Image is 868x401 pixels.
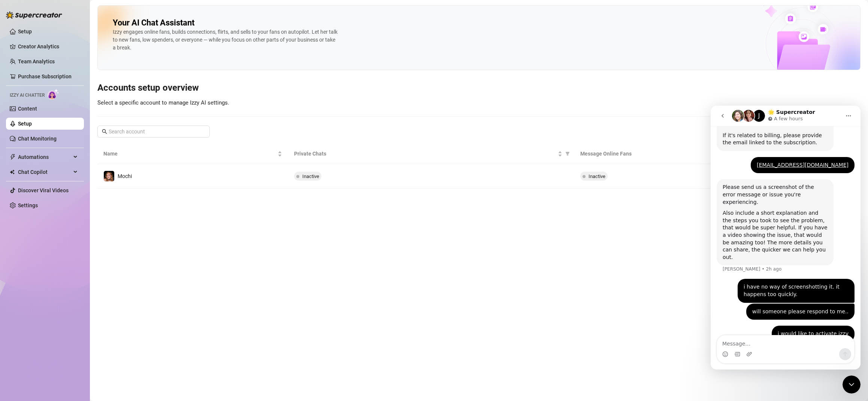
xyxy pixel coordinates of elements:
[843,376,861,394] iframe: Intercom live chat
[12,78,117,100] div: Please send us a screenshot of the error message or issue you're experiencing.
[12,26,117,41] div: If it's related to billing, please provide the email linked to the subscription.
[24,245,30,251] button: Gif picker
[6,51,144,74] div: Melty says…
[10,169,15,175] img: Chat Copilot
[10,154,16,160] span: thunderbolt
[46,56,138,62] a: [EMAIL_ADDRESS][DOMAIN_NAME]
[564,148,571,159] span: filter
[109,127,199,136] input: Search account
[12,245,18,251] button: Emoji picker
[113,18,194,28] h2: Your AI Chat Assistant
[36,245,42,251] button: Upload attachment
[18,106,37,112] a: Content
[18,73,72,79] a: Purchase Subscription
[711,106,861,370] iframe: Intercom live chat
[294,150,556,158] span: Private Chats
[42,202,138,210] div: will someone please respond to me..
[61,220,144,236] div: i would like to activate izzy
[103,150,276,158] span: Name
[18,166,71,178] span: Chat Copilot
[102,129,107,134] span: search
[302,174,319,179] span: Inactive
[128,242,140,254] button: Send a message…
[104,171,114,181] img: Mochi
[113,28,338,52] div: Izzy engages online fans, builds connections, flirts, and sells to your fans on autopilot. Let he...
[97,144,288,164] th: Name
[118,173,132,179] span: Mochi
[12,161,71,166] div: [PERSON_NAME] • 2h ago
[6,230,143,242] textarea: Message…
[580,150,753,158] span: Message Online Fans
[18,202,38,208] a: Settings
[6,73,144,173] div: Ella says…
[18,136,57,142] a: Chat Monitoring
[6,198,144,220] div: Melty says…
[67,224,138,232] div: i would like to activate izzy
[18,58,55,64] a: Team Analytics
[12,104,117,155] div: Also include a short explanation and the steps you took to see the problem, that would be super h...
[288,144,574,164] th: Private Chats
[27,173,144,197] div: i have no way of screenshotting it. it happens too quickly.
[18,151,71,163] span: Automations
[6,220,144,245] div: Melty says…
[18,40,78,52] a: Creator Analytics
[6,73,123,160] div: Please send us a screenshot of the error message or issue you're experiencing.Also include a shor...
[565,151,570,156] span: filter
[97,99,229,106] span: Select a specific account to manage Izzy AI settings.
[18,121,32,127] a: Setup
[18,28,32,34] a: Setup
[6,11,62,19] img: logo-BBDzfeDw.svg
[48,89,59,100] img: AI Chatter
[18,187,69,193] a: Discover Viral Videos
[97,82,861,94] h3: Accounts setup overview
[6,173,144,198] div: Melty says…
[589,174,605,179] span: Inactive
[33,178,138,192] div: i have no way of screenshotting it. it happens too quickly.
[36,198,144,214] div: will someone please respond to me..
[40,51,144,68] div: [EMAIL_ADDRESS][DOMAIN_NAME]
[10,92,45,99] span: Izzy AI Chatter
